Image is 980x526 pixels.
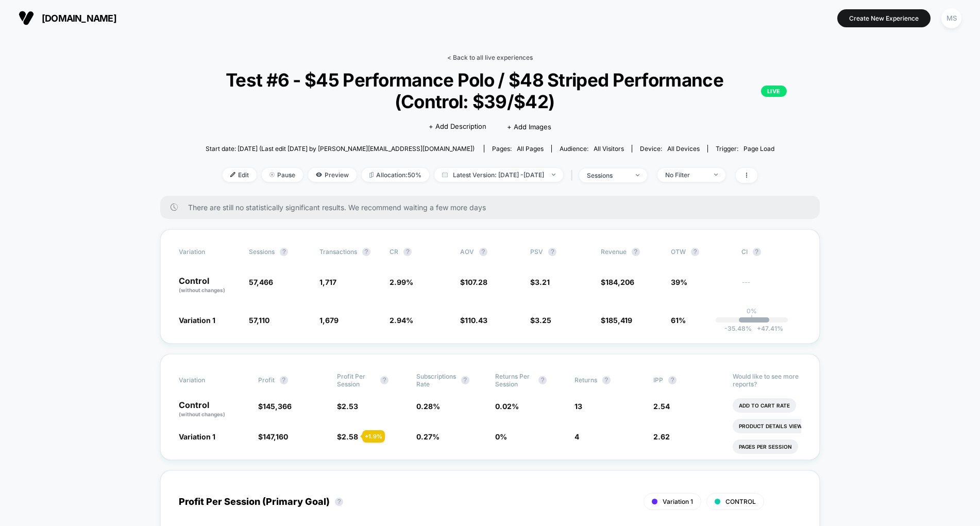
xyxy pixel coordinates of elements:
[938,8,965,29] button: MS
[280,376,288,384] button: ?
[653,376,663,384] span: IPP
[362,248,370,256] button: ?
[249,248,275,256] span: Sessions
[575,376,597,384] span: Returns
[179,432,215,441] span: Variation 1
[751,315,753,323] p: |
[752,325,783,332] span: 47.41 %
[605,316,632,325] span: 185,419
[230,172,235,177] img: edit
[492,145,544,152] div: Pages:
[442,172,448,177] img: calendar
[179,316,215,325] span: Variation 1
[665,171,706,179] div: No Filter
[753,248,761,256] button: ?
[575,432,579,441] span: 4
[538,376,547,384] button: ?
[280,248,288,256] button: ?
[568,168,579,183] span: |
[667,145,700,152] span: all devices
[653,432,670,441] span: 2.62
[761,86,787,97] p: LIVE
[42,13,116,24] span: [DOMAIN_NAME]
[837,9,931,27] button: Create New Experience
[337,372,375,388] span: Profit Per Session
[263,432,288,441] span: 147,160
[447,54,533,61] a: < Back to all live experiences
[337,432,358,441] span: $
[663,498,693,505] span: Variation 1
[632,145,707,152] span: Device:
[19,10,34,26] img: Visually logo
[249,278,273,286] span: 57,466
[507,123,551,131] span: + Add Images
[262,168,303,182] span: Pause
[602,376,611,384] button: ?
[552,174,555,176] img: end
[179,411,225,417] span: (without changes)
[460,248,474,256] span: AOV
[691,248,699,256] button: ?
[335,498,343,506] button: ?
[258,376,275,384] span: Profit
[733,419,827,433] li: Product Details Views Rate
[15,10,120,26] button: [DOMAIN_NAME]
[460,278,487,286] span: $
[460,316,487,325] span: $
[258,432,288,441] span: $
[319,248,357,256] span: Transactions
[605,278,634,286] span: 184,206
[206,145,475,152] span: Start date: [DATE] (Last edit [DATE] by [PERSON_NAME][EMAIL_ADDRESS][DOMAIN_NAME])
[632,248,640,256] button: ?
[495,372,533,388] span: Returns Per Session
[465,278,487,286] span: 107.28
[517,145,544,152] span: all pages
[587,172,628,179] div: sessions
[636,174,639,176] img: end
[530,278,550,286] span: $
[601,316,632,325] span: $
[461,376,469,384] button: ?
[362,430,385,443] div: + 1.9 %
[249,316,269,325] span: 57,110
[733,398,796,413] li: Add To Cart Rate
[342,402,358,411] span: 2.53
[724,325,752,332] span: -35.48 %
[560,145,624,152] div: Audience:
[733,372,802,388] p: Would like to see more reports?
[744,145,774,152] span: Page Load
[362,168,429,182] span: Allocation: 50%
[941,8,961,28] div: MS
[714,174,718,176] img: end
[575,402,582,411] span: 13
[535,278,550,286] span: 3.21
[179,401,248,418] p: Control
[179,277,239,294] p: Control
[390,278,413,286] span: 2.99 %
[601,248,627,256] span: Revenue
[671,278,687,286] span: 39%
[416,372,456,388] span: Subscriptions Rate
[653,402,670,411] span: 2.54
[530,316,551,325] span: $
[390,248,398,256] span: CR
[668,376,677,384] button: ?
[193,69,787,112] span: Test #6 - $45 Performance Polo / $48 Striped Performance (Control: $39/$42)
[465,316,487,325] span: 110.43
[601,278,634,286] span: $
[269,172,275,177] img: end
[741,248,798,256] span: CI
[757,325,761,332] span: +
[548,248,556,256] button: ?
[308,168,357,182] span: Preview
[179,372,235,388] span: Variation
[495,432,507,441] span: 0 %
[434,168,563,182] span: Latest Version: [DATE] - [DATE]
[416,432,440,441] span: 0.27 %
[369,172,374,178] img: rebalance
[671,316,686,325] span: 61%
[733,439,798,454] li: Pages Per Session
[716,145,774,152] div: Trigger:
[380,376,388,384] button: ?
[594,145,624,152] span: All Visitors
